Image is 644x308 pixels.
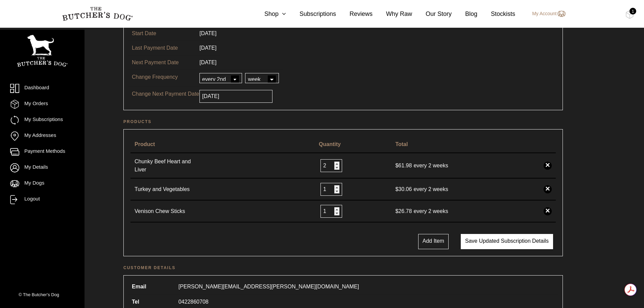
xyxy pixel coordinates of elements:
td: Last Payment Date [128,41,195,55]
span: 30.06 [395,186,413,192]
span: $ [395,186,398,192]
td: [DATE] [195,26,220,41]
a: My Subscriptions [10,116,74,125]
a: Logout [10,195,74,204]
a: Payment Methods [10,147,74,157]
img: TBD_Portrait_Logo_White.png [17,35,68,67]
span: $ 61.98 [395,163,413,168]
td: [DATE] [195,41,220,55]
div: 1 [629,8,636,15]
td: every 2 weeks [391,179,540,200]
a: Reviews [336,9,373,19]
a: Turkey and Vegetables [135,185,202,193]
a: My Orders [10,100,74,109]
p: Change Frequency [132,73,199,81]
a: My Details [10,163,74,172]
a: My Dogs [10,179,74,188]
th: Total [391,136,540,153]
td: every 2 weeks [391,153,540,179]
a: My Account [525,10,565,18]
span: 26.78 [395,208,413,214]
h2: Products [123,118,563,125]
td: Next Payment Date [128,55,195,70]
a: Stockists [477,9,515,19]
a: Our Story [412,9,452,19]
th: Product [130,136,315,153]
a: × [544,207,552,215]
span: $ [395,208,398,214]
a: × [544,185,552,193]
a: Dashboard [10,84,74,93]
h2: Customer details [123,264,563,271]
a: Blog [452,9,477,19]
a: My Addresses [10,132,74,141]
td: Start Date [128,26,195,41]
p: Change Next Payment Date [132,90,199,98]
a: Venison Chew Sticks [135,207,202,215]
a: Subscriptions [286,9,336,19]
button: Add Item [418,234,449,249]
a: Why Raw [373,9,412,19]
a: Shop [251,9,286,19]
th: Quantity [315,136,391,153]
a: × [544,162,552,170]
th: Email [128,280,174,294]
img: TBD_Cart-Full.png [625,10,634,19]
a: Chunky Beef Heart and Liver [135,158,202,174]
td: [PERSON_NAME][EMAIL_ADDRESS][PERSON_NAME][DOMAIN_NAME] [174,280,558,294]
td: [DATE] [195,55,220,70]
button: Save updated subscription details [461,234,553,249]
td: every 2 weeks [391,200,540,222]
